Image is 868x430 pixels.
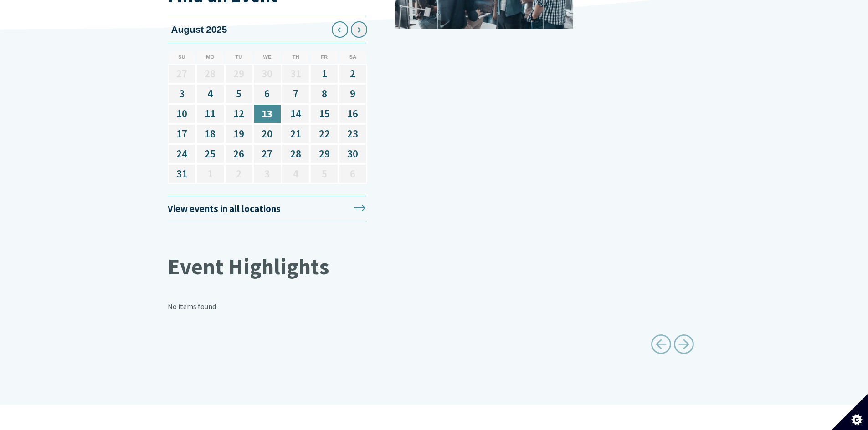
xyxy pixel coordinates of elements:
div: Mo [197,51,224,63]
a: 1 [310,64,339,84]
div: Su [169,51,195,63]
a: 26 [225,144,253,164]
a: 18 [196,124,225,144]
a: 12 [225,104,253,124]
a: 4 [196,84,225,104]
a: 5 [225,84,253,104]
a: 28 [282,144,310,164]
a: 8 [310,84,339,104]
a: 4 [282,164,310,184]
a: 16 [339,104,367,124]
a: 7 [282,84,310,104]
a: 10 [168,104,196,124]
a: 25 [196,144,225,164]
a: 1 [196,164,225,184]
a: 3 [168,84,196,104]
div: Fr [311,51,338,63]
a: 2 [339,64,367,84]
a: 3 [253,164,282,184]
p: No items found [168,301,701,313]
a: 13 [253,104,282,124]
button: Set cookie preferences [832,394,868,430]
a: 28 [196,64,225,84]
a: 29 [310,144,339,164]
div: Sa [339,51,366,63]
div: August [168,21,231,38]
a: 29 [225,64,253,84]
a: 31 [168,164,196,184]
a: 11 [196,104,225,124]
a: View events in all locations [168,196,367,223]
a: Previous page [651,331,671,361]
a: 27 [168,64,196,84]
div: Th [282,51,309,63]
a: 27 [253,144,282,164]
i: 2025 [206,22,227,36]
a: 6 [253,84,282,104]
a: 2 [225,164,253,184]
a: 30 [339,144,367,164]
a: 14 [282,104,310,124]
a: 15 [310,104,339,124]
a: 9 [339,84,367,104]
a: 31 [282,64,310,84]
h2: Event Highlights [168,255,701,279]
a: Next page [673,331,694,361]
a: 6 [339,164,367,184]
div: Tu [226,51,252,63]
a: 21 [282,124,310,144]
a: 23 [339,124,367,144]
a: 5 [310,164,339,184]
a: 19 [225,124,253,144]
a: 22 [310,124,339,144]
a: 17 [168,124,196,144]
div: We [254,51,281,63]
a: 24 [168,144,196,164]
a: 30 [253,64,282,84]
a: 20 [253,124,282,144]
